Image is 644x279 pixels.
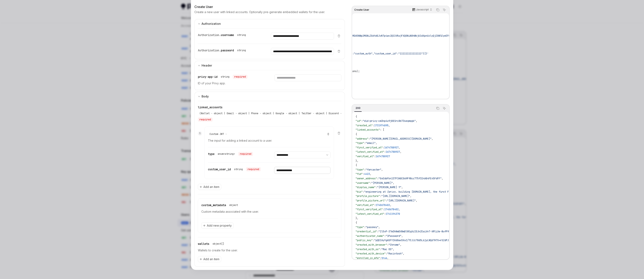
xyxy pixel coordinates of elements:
span: : [383,146,384,149]
span: : [368,137,370,140]
p: Custom metadata associated with the user. [201,209,338,214]
span: "fid" [356,172,363,176]
span: "credential_id" [356,230,377,233]
span: "created_at" [356,124,373,127]
span: linked_accounts [198,105,222,109]
span: Create User [354,8,369,11]
span: , [378,226,380,229]
span: "profile_picture_url" [356,199,386,202]
span: "created_with_browser" [356,243,387,246]
span: : [364,168,366,171]
span: 'Basic Y21mbjU5ajk4MDA5NWp2MGNiZGdtdGJvNTp4anJQS1VRajFXQ0NiN0hWbjU1dXpnUzlyQjZ0WlEyeEFCbzNVVFB5Vm... [325,34,555,37]
select: Select type [274,151,331,158]
span: "Macintosh" [387,252,403,255]
span: , [376,141,377,145]
span: 'application/json' [327,43,352,46]
span: "Chrome" [389,243,400,246]
input: Enter custom_user_id [274,167,331,174]
span: Add an item [203,185,219,189]
span: : [377,230,378,233]
span: Authorization. [198,49,221,52]
span: , [393,181,394,185]
div: 200 [354,106,362,111]
span: }, [356,159,358,163]
p: ID of your Privy app. [198,81,265,86]
span: "profile_picture" [356,194,380,198]
span: , [416,119,417,123]
span: , [390,203,391,207]
span: , [399,208,400,211]
span: type [208,152,214,156]
span: "first_verified_at" [356,146,383,149]
span: : [383,208,384,211]
div: custom_metadata [201,203,239,208]
button: Add an item [198,256,221,262]
span: : [380,256,381,260]
span: { [356,221,357,224]
span: Add new property [207,224,232,228]
button: Delete item [336,131,341,135]
span: 1740678402 [376,203,390,207]
span: , [432,137,433,140]
span: 4423 [364,172,370,176]
span: { [356,115,357,118]
span: "farcaster" [366,168,381,171]
span: : [380,194,381,198]
span: "type" [356,168,364,171]
span: : [363,190,364,193]
div: Header [202,63,212,68]
p: The input for adding a linked account to a user. [208,138,331,143]
button: Copy the contents from the code block [435,106,440,111]
span: , [442,177,443,180]
span: privy-app-id [198,75,218,79]
span: wallets [198,242,209,246]
div: required [233,75,247,79]
span: ); [357,70,360,73]
span: : [377,177,378,180]
span: , [381,168,383,171]
span: : [384,234,386,238]
span: custom_metadata [201,203,226,207]
span: : [386,199,387,202]
span: true [381,256,387,260]
div: 1 [198,131,202,136]
span: "[PERSON_NAME][EMAIL_ADDRESS][DOMAIN_NAME]" [370,137,432,140]
button: Delete item [336,50,341,53]
span: : [387,243,389,246]
span: password [221,49,234,52]
span: }, [356,217,358,220]
span: "address" [356,137,368,140]
span: , [416,199,417,202]
span: : [384,212,386,216]
span: "did:privy:cm3np4u9j001rc8b73seqmqqk" [363,119,416,123]
span: 1731974895 [374,124,389,127]
button: Add an item [198,184,221,190]
span: "verified_at" [356,155,374,158]
span: , [401,234,403,238]
span: "first_verified_at" [356,208,383,211]
span: { [356,164,357,167]
div: privy-app-id [198,74,247,79]
span: "engineering at /privy. building [DOMAIN_NAME], the first Farcaster video client. nyc. 👨‍💻🍎🏳️‍🌈 [... [364,190,547,193]
button: Ask AI [442,106,447,111]
span: 1741194370 [386,212,400,216]
button: Javascript [410,6,434,13]
span: "type" [356,226,364,229]
span: "[URL][DOMAIN_NAME]" [381,194,410,198]
span: "[PERSON_NAME]" [371,181,393,185]
span: : [373,239,374,242]
span: : [374,155,376,158]
span: "bio" [356,190,363,193]
span: "latest_verified_at" [356,212,384,216]
div: Authorization [202,21,221,26]
input: Enter privy-app-id [275,74,341,81]
span: : [370,181,371,185]
div: Body [202,94,209,99]
span: , [399,146,400,149]
span: , [370,172,371,176]
span: : [361,119,363,123]
span: 1674788927 [384,146,399,149]
span: : [373,124,374,127]
button: Expand input section [194,61,345,70]
span: : [384,150,386,154]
